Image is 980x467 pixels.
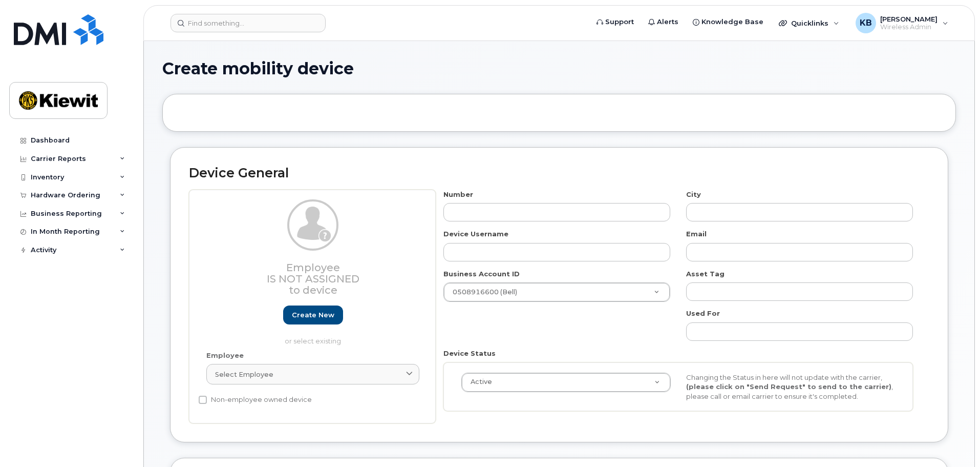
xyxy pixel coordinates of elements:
[446,288,517,297] span: 0508916600 (Bell)
[678,373,903,401] div: Changing the Status in here will not update with the carrier, , please call or email carrier to e...
[464,377,492,387] span: Active
[267,273,359,285] span: Is not assigned
[215,370,273,379] span: Select employee
[443,349,496,358] label: Device Status
[686,190,701,199] label: City
[686,269,725,279] label: Asset Tag
[686,309,720,318] label: Used For
[686,229,707,239] label: Email
[443,269,520,279] label: Business Account ID
[162,59,956,77] h1: Create mobility device
[462,373,670,392] a: Active
[199,394,312,406] label: Non-employee owned device
[686,382,891,391] strong: (please click on "Send Request" to send to the carrier)
[206,351,244,360] label: Employee
[444,283,670,301] a: 0508916600 (Bell)
[206,336,419,346] p: or select existing
[206,364,419,384] a: Select employee
[443,229,508,239] label: Device Username
[289,284,337,296] span: to device
[443,190,473,199] label: Number
[206,262,419,296] h3: Employee
[199,396,207,404] input: Non-employee owned device
[283,306,343,324] a: Create new
[189,166,929,180] h2: Device General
